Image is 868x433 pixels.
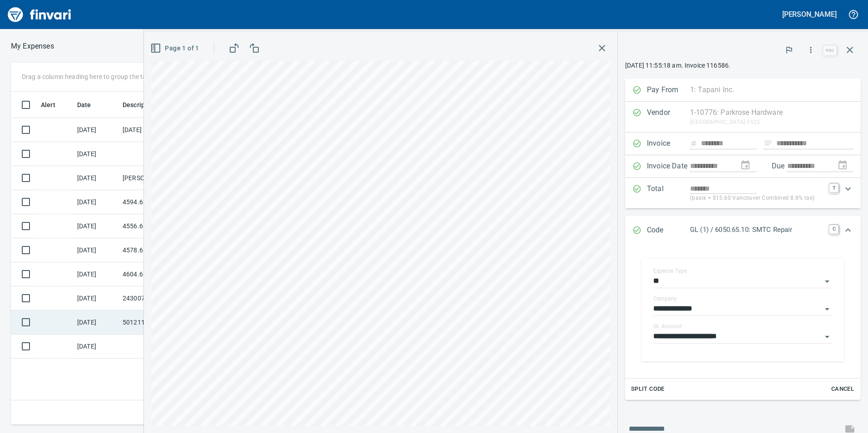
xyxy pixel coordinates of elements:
td: [DATE] [74,166,119,190]
td: 4556.65 [119,214,201,238]
span: Date [77,99,91,110]
p: Code [647,225,690,236]
span: Page 1 of 1 [152,43,199,54]
td: [DATE] Invoice 195514110 from Uline Inc (1-24846) [119,118,201,142]
button: Flag [779,40,799,60]
td: [DATE] [74,262,119,286]
span: Cancel [830,384,855,394]
td: [DATE] [74,310,119,335]
nav: breadcrumb [11,41,54,52]
td: 501211 [119,310,201,335]
td: [DATE] [74,238,119,262]
div: Expand [625,246,861,400]
button: Page 1 of 1 [148,40,202,57]
td: 4594.65 [119,190,201,214]
td: 243007 [119,286,201,310]
p: (basis + $15.60 Vancouver Combined 8.8% tax) [690,194,824,203]
span: Description [123,99,168,110]
td: [DATE] [74,118,119,142]
button: Open [821,275,833,288]
p: GL (1) / 6050.65.10: SMTC Repair [690,225,824,235]
button: Open [821,303,833,315]
img: Finvari [5,4,74,25]
button: More [801,40,821,60]
p: Drag a column heading here to group the table [22,72,155,81]
p: Total [647,183,690,203]
div: Expand [625,178,861,208]
h5: [PERSON_NAME] [782,10,837,19]
td: [DATE] [74,142,119,166]
td: [DATE] [74,335,119,359]
td: [DATE] [74,214,119,238]
p: [DATE] 11:55:18 am. Invoice 116586. [625,61,861,70]
a: T [829,183,838,192]
a: esc [823,45,837,55]
button: Open [821,330,833,343]
span: Description [123,99,157,110]
span: Alert [41,99,67,110]
td: [PERSON_NAME] [119,166,201,190]
button: [PERSON_NAME] [780,7,839,21]
label: Company [653,296,677,301]
label: Expense Type [653,268,687,274]
span: Close invoice [821,39,861,61]
span: Date [77,99,103,110]
button: Cancel [828,382,857,396]
span: Alert [41,99,55,110]
td: [DATE] [74,190,119,214]
div: Expand [625,216,861,246]
button: Split Code [629,382,667,396]
span: Split Code [631,384,665,394]
p: My Expenses [11,41,54,52]
a: C [829,225,838,234]
td: 4578.65 [119,238,201,262]
label: GL Account [653,324,682,329]
td: 4604.65 [119,262,201,286]
td: [DATE] [74,286,119,310]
